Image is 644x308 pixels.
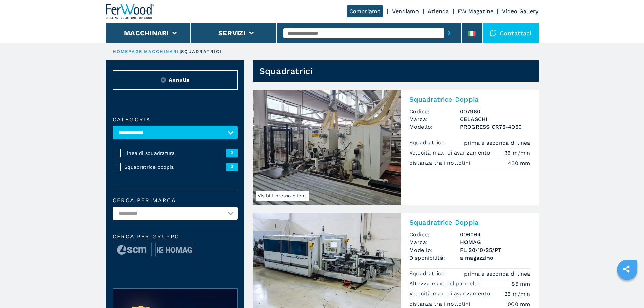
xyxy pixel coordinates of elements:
span: | [142,49,144,54]
a: Vendiamo [392,8,419,15]
span: Linea di squadratura [124,150,226,157]
a: FW Magazine [458,8,494,15]
a: Azienda [428,8,449,15]
span: Marca: [409,115,460,123]
em: 85 mm [511,280,530,288]
h3: PROGRESS CR75-4050 [460,123,530,131]
a: Compriamo [347,5,383,17]
span: Modello: [409,123,460,131]
img: Ferwood [106,4,154,19]
p: Squadratrice [409,139,446,146]
p: Altezza max. del pannello [409,280,482,287]
em: 450 mm [508,159,530,167]
span: Codice: [409,108,460,115]
p: Velocità max. di avanzamento [409,290,492,298]
label: Cerca per marca [113,198,238,203]
iframe: Chat [615,278,639,303]
em: prima e seconda di linea [464,270,530,278]
h3: HOMAG [460,238,530,246]
span: 2 [226,149,238,157]
p: distanza tra i nottolini [409,159,472,167]
h3: 007960 [460,108,530,115]
div: Contattaci [483,23,539,43]
a: Squadratrice Doppia CELASCHI PROGRESS CR75-4050Visibili presso clientiSquadratrice DoppiaCodice:0... [253,90,539,205]
em: 1000 mm [506,300,530,308]
a: HOMEPAGE [113,49,143,54]
img: image [156,243,194,257]
h3: 006064 [460,231,530,238]
span: 3 [226,163,238,171]
p: squadratrici [181,49,222,55]
span: Cerca per Gruppo [113,234,238,239]
h2: Squadratrice Doppia [409,218,530,227]
span: Visibili presso clienti [256,191,310,201]
em: 36 m/min [504,149,530,157]
span: Squadratrice doppia [124,164,226,170]
img: image [113,243,151,257]
button: submit-button [444,25,454,41]
h3: FL 20/10/25/PT [460,246,530,254]
p: distanza tra i nottolini [409,300,472,308]
span: a magazzino [460,254,530,262]
h3: CELASCHI [460,115,530,123]
p: Velocità max. di avanzamento [409,149,492,157]
button: Servizi [218,29,246,37]
span: Modello: [409,246,460,254]
label: Categoria [113,117,238,122]
a: macchinari [144,49,180,54]
img: Squadratrice Doppia CELASCHI PROGRESS CR75-4050 [253,90,401,205]
span: | [180,49,181,54]
em: 26 m/min [504,290,530,298]
em: prima e seconda di linea [464,139,530,147]
span: Marca: [409,238,460,246]
span: Disponibilità: [409,254,460,262]
span: Codice: [409,231,460,238]
button: Macchinari [124,29,169,37]
h1: Squadratrici [259,66,313,76]
img: Contattaci [490,30,496,37]
button: ResetAnnulla [113,70,238,90]
span: Annulla [169,76,190,84]
a: sharethis [618,261,635,278]
a: Video Gallery [502,8,538,15]
p: Squadratrice [409,270,446,277]
h2: Squadratrice Doppia [409,95,530,103]
img: Reset [161,77,166,83]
